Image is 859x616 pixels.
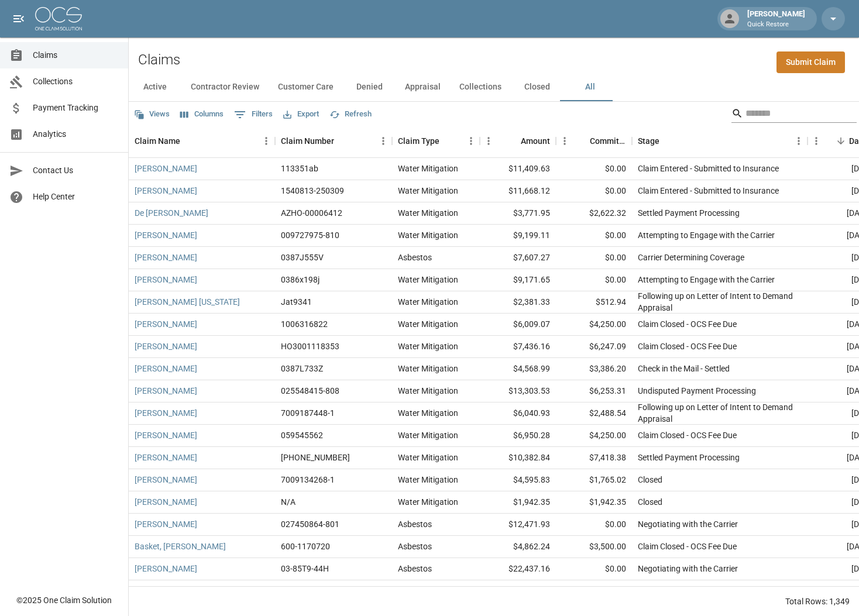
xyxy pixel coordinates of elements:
div: Settled Payment Processing [638,452,740,463]
h2: Claims [138,51,180,68]
div: $6,253.31 [556,380,632,402]
button: Menu [556,132,573,150]
div: Claim Number [281,125,334,157]
div: $4,595.83 [480,469,556,491]
div: Asbestos [398,252,432,263]
div: $512.94 [556,291,632,314]
span: Analytics [33,128,119,140]
div: 600-1170720 [281,541,330,552]
div: 113351ab [281,163,318,174]
div: Settled Payment Processing [638,207,740,219]
div: 527864-GQ [281,585,323,597]
div: $1,942.35 [556,491,632,514]
div: Committed Amount [590,125,626,157]
a: Submit Claim [776,51,845,73]
a: [PERSON_NAME] [135,229,197,241]
div: $6,009.07 [480,314,556,336]
div: Stage [638,125,659,157]
a: [PERSON_NAME] [135,318,197,330]
button: open drawer [7,7,30,30]
div: Committed Amount [556,125,632,157]
div: Closed [638,496,662,508]
div: $0.00 [556,247,632,269]
div: $0.00 [556,158,632,180]
div: $7,607.27 [480,247,556,269]
button: Denied [343,73,396,101]
div: $2,622.32 [556,202,632,225]
div: $0.00 [556,225,632,247]
div: Claim Closed - OCS Fee Due [638,541,737,552]
a: [PERSON_NAME] [US_STATE] [135,296,240,308]
div: $4,250.00 [556,425,632,447]
div: 01-009-044479 [281,452,350,463]
a: [PERSON_NAME] [135,407,197,419]
div: Water Mitigation [398,340,458,352]
div: Check in the Mail - Settled [638,363,730,374]
button: Menu [808,132,825,150]
div: $2,381.33 [480,291,556,314]
div: $1,942.35 [480,491,556,514]
button: Sort [180,133,197,149]
div: 1006316822 [281,318,328,330]
div: Claim Closed - OCS Fee Due [638,429,737,441]
div: Carrier Determining Coverage [638,252,744,263]
div: dynamic tabs [129,73,859,101]
div: Attempting to Engage with the Carrier [638,229,775,241]
a: [PERSON_NAME] [135,363,197,374]
div: Following up on Letter of Intent to Demand Appraisal [638,401,802,425]
span: Collections [33,75,119,88]
button: Menu [480,132,497,150]
div: Claim Closed - OCS Fee Due [638,340,737,352]
a: [PERSON_NAME] [135,274,197,285]
button: Closed [511,73,563,101]
div: 7009134268-1 [281,474,335,486]
a: Basket, [PERSON_NAME] [135,541,226,552]
div: Claim Entered - Submitted to Insurance [638,185,779,197]
div: Search [731,104,857,125]
a: [PERSON_NAME] [135,185,197,197]
div: $10,382.84 [480,447,556,469]
div: Water Mitigation [398,229,458,241]
div: Amount [521,125,550,157]
div: $32,660.39 [480,580,556,603]
div: Water Mitigation [398,452,458,463]
div: $3,500.00 [556,536,632,558]
button: Menu [374,132,392,150]
button: Refresh [327,105,374,123]
a: [PERSON_NAME] [135,385,197,397]
div: Water Mitigation [398,296,458,308]
div: Following up on Letter of Intent to Demand Appraisal [638,290,802,314]
div: 025548415-808 [281,385,339,397]
div: Stage [632,125,808,157]
div: $4,862.24 [480,536,556,558]
div: AZHO-00006412 [281,207,342,219]
div: Attempting to Engage with the Carrier [638,274,775,285]
button: Views [131,105,173,123]
div: $0.00 [556,514,632,536]
button: Collections [450,73,511,101]
div: $22,437.16 [480,558,556,580]
div: Undisputed Payment Processing [638,385,756,397]
div: Water Mitigation [398,207,458,219]
button: Export [280,105,322,123]
button: Show filters [231,105,276,124]
span: Payment Tracking [33,102,119,114]
div: Claim Entered - Submitted to Insurance [638,163,779,174]
button: Contractor Review [181,73,269,101]
button: Sort [439,133,456,149]
div: Claim Name [129,125,275,157]
div: $9,199.11 [480,225,556,247]
div: N/A [281,496,296,508]
div: Closed [638,474,662,486]
div: $3,771.95 [480,202,556,225]
div: $0.00 [556,269,632,291]
div: $9,171.65 [480,269,556,291]
span: Claims [33,49,119,61]
button: Select columns [177,105,226,123]
div: © 2025 One Claim Solution [16,594,112,606]
div: Water Mitigation [398,407,458,419]
div: $3,386.20 [556,358,632,380]
div: $4,250.00 [556,314,632,336]
div: $6,040.93 [480,402,556,425]
div: $24,225.48 [556,580,632,603]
